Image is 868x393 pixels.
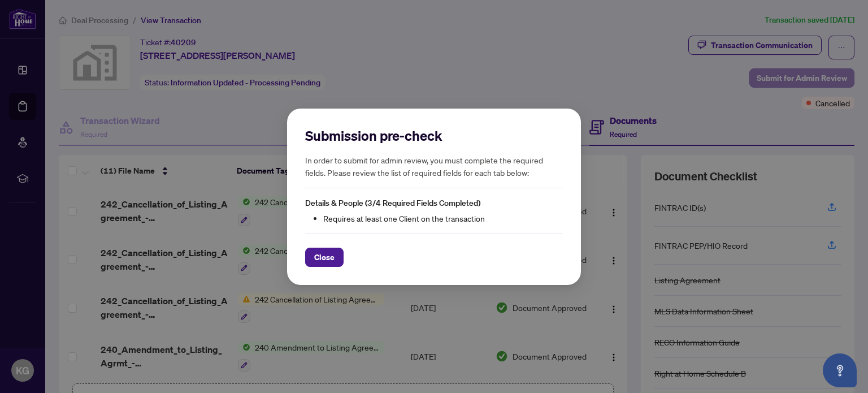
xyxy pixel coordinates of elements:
[305,247,344,266] button: Close
[314,248,335,266] span: Close
[305,127,563,145] h2: Submission pre-check
[323,211,563,224] li: Requires at least one Client on the transaction
[305,198,480,208] span: Details & People (3/4 Required Fields Completed)
[305,154,563,179] h5: In order to submit for admin review, you must complete the required fields. Please review the lis...
[823,353,857,387] button: Open asap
